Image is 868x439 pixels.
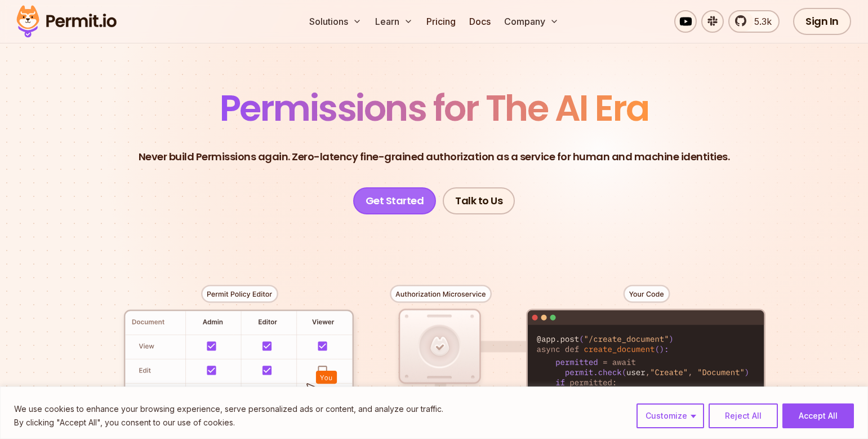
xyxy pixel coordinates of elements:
button: Reject All [709,403,778,428]
a: Pricing [422,10,460,33]
a: Talk to Us [443,187,515,214]
img: Permit logo [11,2,122,41]
a: Sign In [793,8,851,35]
button: Accept All [782,403,854,428]
p: We use cookies to enhance your browsing experience, serve personalized ads or content, and analyz... [14,402,443,416]
button: Solutions [305,10,366,33]
button: Company [500,10,563,33]
span: Permissions for The AI Era [220,83,649,133]
button: Learn [371,10,417,33]
a: Get Started [353,187,437,214]
a: 5.3k [728,10,780,33]
span: 5.3k [747,15,772,28]
p: Never build Permissions again. Zero-latency fine-grained authorization as a service for human and... [139,149,730,165]
a: Docs [465,10,495,33]
p: By clicking "Accept All", you consent to our use of cookies. [14,416,443,429]
button: Customize [636,403,704,428]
